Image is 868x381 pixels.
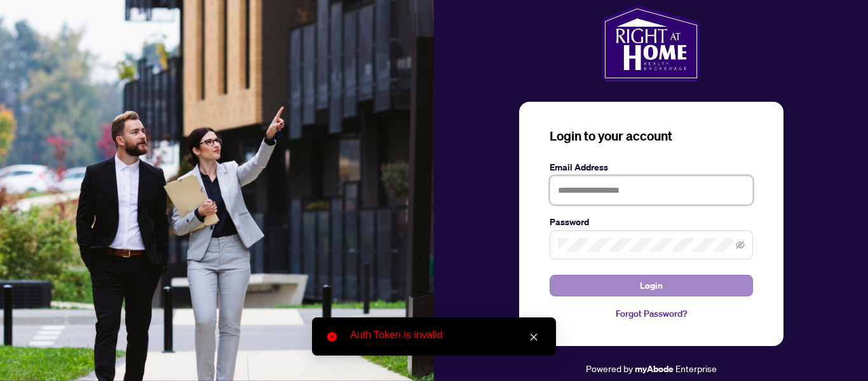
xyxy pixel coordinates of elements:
[327,332,337,342] span: close-circle
[640,275,663,296] span: Login
[529,333,538,342] span: close
[586,363,633,374] span: Powered by
[550,215,753,229] label: Password
[602,5,700,81] img: ma-logo
[675,363,717,374] span: Enterprise
[527,330,541,344] a: Close
[736,240,745,249] span: eye-invisible
[550,127,753,145] h3: Login to your account
[550,275,753,296] button: Login
[350,328,541,343] div: Auth Token is invalid
[550,307,753,321] a: Forgot Password?
[550,160,753,174] label: Email Address
[635,362,674,376] a: myAbode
